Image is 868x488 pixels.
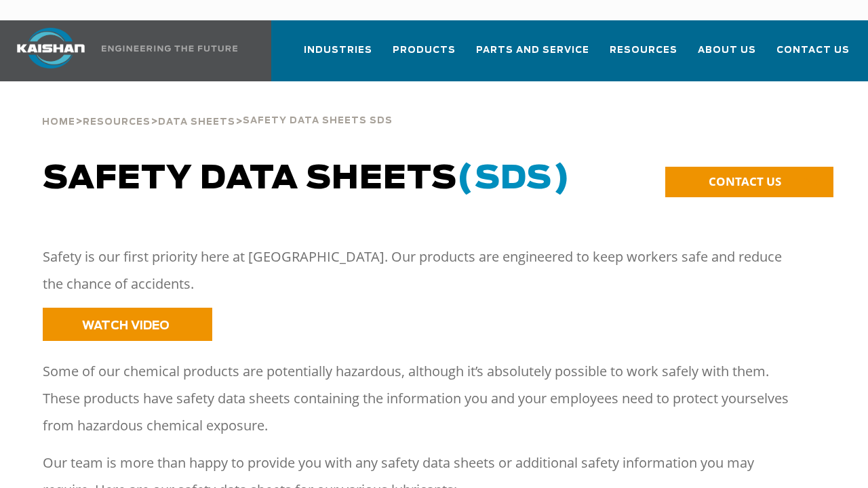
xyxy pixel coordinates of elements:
[610,43,677,58] span: Resources
[43,308,212,341] a: WATCH VIDEO
[158,118,235,127] span: Data Sheets
[709,174,781,189] span: CONTACT US
[42,81,393,133] div: > > >
[102,45,237,52] img: Engineering the future
[42,118,75,127] span: Home
[457,163,570,195] span: (SDS)
[158,115,235,127] a: Data Sheets
[243,117,393,125] span: Safety Data Sheets SDS
[476,43,589,58] span: Parts and Service
[698,43,756,58] span: About Us
[665,167,833,197] a: CONTACT US
[610,33,677,79] a: Resources
[698,33,756,79] a: About Us
[393,33,456,79] a: Products
[43,243,801,298] p: Safety is our first priority here at [GEOGRAPHIC_DATA]. Our products are engineered to keep worke...
[43,163,570,195] span: Safety Data Sheets
[304,33,372,79] a: Industries
[83,115,151,127] a: Resources
[304,43,372,58] span: Industries
[776,33,850,79] a: Contact Us
[83,118,151,127] span: Resources
[476,33,589,79] a: Parts and Service
[42,115,75,127] a: Home
[776,43,850,58] span: Contact Us
[82,320,170,331] span: WATCH VIDEO
[393,43,456,58] span: Products
[43,362,789,434] span: Some of our chemical products are potentially hazardous, although it’s absolutely possible to wor...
